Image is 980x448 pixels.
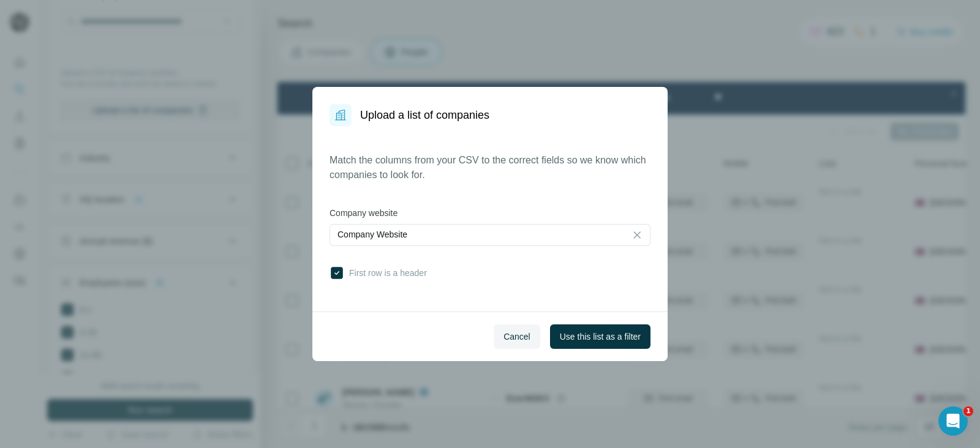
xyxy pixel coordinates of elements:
[258,2,427,29] div: Watch our October Product update
[330,153,650,182] p: Match the columns from your CSV to the correct fields so we know which companies to look for.
[344,267,427,279] span: First row is a header
[550,324,650,349] button: Use this list as a filter
[360,106,489,124] h1: Upload a list of companies
[938,406,968,436] iframe: Intercom live chat
[963,406,973,416] span: 1
[330,207,650,219] label: Company website
[670,5,682,17] div: Close Step
[494,324,540,349] button: Cancel
[560,330,641,343] span: Use this list as a filter
[337,228,407,241] p: Company Website
[503,330,530,343] span: Cancel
